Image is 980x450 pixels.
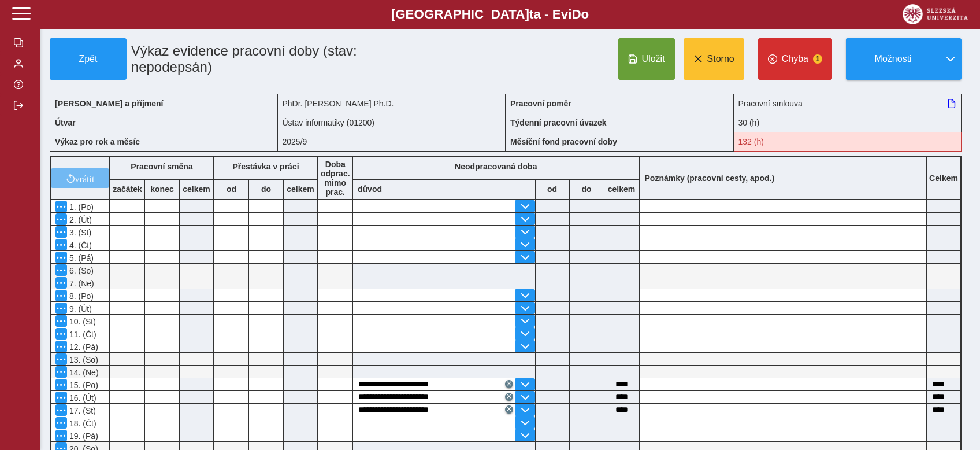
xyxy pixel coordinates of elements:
[55,366,67,378] button: Menu
[929,174,958,183] b: Celkem
[813,54,822,64] span: 1
[145,185,179,194] b: konec
[55,277,67,289] button: Menu
[55,252,67,263] button: Menu
[67,279,94,288] span: 7. (Ne)
[67,431,98,441] span: 19. (Pá)
[55,290,67,301] button: Menu
[570,185,604,194] b: do
[55,303,67,314] button: Menu
[55,226,67,238] button: Menu
[55,239,67,250] button: Menu
[67,355,98,364] span: 13. (So)
[510,99,571,108] b: Pracovní poměr
[110,185,144,194] b: začátek
[55,341,67,352] button: Menu
[67,228,91,237] span: 3. (St)
[55,392,67,403] button: Menu
[75,174,95,183] span: vrátit
[321,160,350,197] b: Doba odprac. mimo prac.
[67,342,98,352] span: 12. (Pá)
[278,113,506,132] div: Ústav informatiky (01200)
[358,185,382,194] b: důvod
[55,99,163,108] b: [PERSON_NAME] a příjmení
[67,202,94,212] span: 1. (Po)
[67,215,92,224] span: 2. (Út)
[55,328,67,340] button: Menu
[55,118,76,127] b: Útvar
[455,162,537,171] b: Neodpracovaná doba
[846,38,940,80] button: Možnosti
[232,162,299,171] b: Přestávka v práci
[55,404,67,416] button: Menu
[642,54,665,64] span: Uložit
[127,38,433,80] h1: Výkaz evidence pracovní doby (stav: nepodepsán)
[782,54,808,64] span: Chyba
[67,330,96,339] span: 11. (Čt)
[67,381,98,390] span: 15. (Po)
[67,266,94,275] span: 6. (So)
[180,185,213,194] b: celkem
[131,162,192,171] b: Pracovní směna
[510,137,617,146] b: Měsíční fond pracovní doby
[67,292,94,301] span: 8. (Po)
[618,38,675,80] button: Uložit
[50,38,127,80] button: Zpět
[529,7,533,21] span: t
[55,213,67,225] button: Menu
[67,368,99,377] span: 14. (Ne)
[278,132,506,152] div: 2025/9
[55,417,67,429] button: Menu
[55,353,67,365] button: Menu
[604,185,639,194] b: celkem
[510,118,607,127] b: Týdenní pracovní úvazek
[51,168,109,188] button: vrátit
[734,132,962,152] div: Fond pracovní doby (132 h) a součet hodin (18 h) se neshodují!
[640,174,779,183] b: Poznámky (pracovní cesty, apod.)
[67,393,96,403] span: 16. (Út)
[536,185,569,194] b: od
[55,54,121,64] span: Zpět
[684,38,744,80] button: Storno
[55,315,67,327] button: Menu
[67,241,92,250] span: 4. (Čt)
[214,185,248,194] b: od
[67,419,96,428] span: 18. (Čt)
[284,185,317,194] b: celkem
[67,406,96,415] span: 17. (St)
[571,7,581,21] span: D
[55,137,140,146] b: Výkaz pro rok a měsíc
[758,38,832,80] button: Chyba1
[55,201,67,212] button: Menu
[278,94,506,113] div: PhDr. [PERSON_NAME] Ph.D.
[55,379,67,390] button: Menu
[67,253,94,263] span: 5. (Pá)
[903,4,968,24] img: logo_web_su.png
[55,430,67,441] button: Menu
[67,317,96,326] span: 10. (St)
[734,94,962,113] div: Pracovní smlouva
[581,7,589,21] span: o
[67,304,92,313] span: 9. (Út)
[734,113,962,132] div: 30 (h)
[249,185,283,194] b: do
[856,54,930,64] span: Možnosti
[707,54,734,64] span: Storno
[35,7,945,22] b: [GEOGRAPHIC_DATA] a - Evi
[55,264,67,276] button: Menu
